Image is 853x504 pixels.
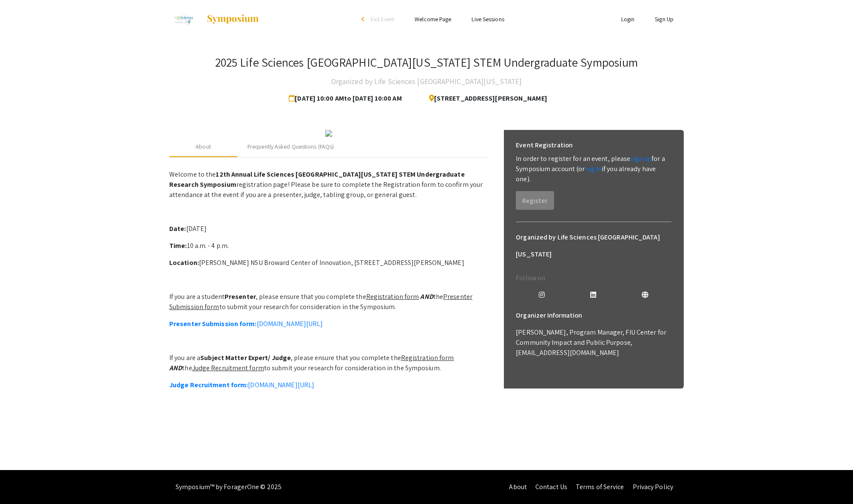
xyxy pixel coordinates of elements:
[420,292,433,301] em: AND
[621,15,635,23] a: Login
[169,292,472,311] u: Presenter Submission form
[169,353,488,373] p: If you are a , please ensure that you complete the the to submit your research for consideration ...
[630,154,651,163] a: sign up
[576,482,624,491] a: Terms of Service
[516,307,671,324] h6: Organizer Information
[169,292,488,312] p: If you are a student , please ensure that you complete the the to submit your research for consid...
[200,353,291,362] strong: Subject Matter Expert/ Judge
[289,90,405,107] span: [DATE] 10:00 AM to [DATE] 10:00 AM
[169,224,488,234] p: [DATE]
[422,90,547,107] span: [STREET_ADDRESS][PERSON_NAME]
[169,319,323,328] a: Presenter Submission form:[DOMAIN_NAME][URL]
[169,224,186,233] strong: Date:
[169,363,182,372] em: AND
[585,164,602,173] a: log in
[176,470,281,504] div: Symposium™ by ForagerOne © 2025
[169,8,259,30] a: 2025 Life Sciences South Florida STEM Undergraduate Symposium
[169,380,248,389] strong: Judge Recruitment form:
[169,380,314,389] a: Judge Recruitment form:[DOMAIN_NAME][URL]
[169,241,488,251] p: 10 a.m. - 4 p.m.
[331,73,522,90] h4: Organized by Life Sciences [GEOGRAPHIC_DATA][US_STATE]
[192,363,264,372] u: Judge Recruitment form
[196,142,211,151] div: About
[516,229,671,263] h6: Organized by Life Sciences [GEOGRAPHIC_DATA][US_STATE]
[169,169,488,200] p: Welcome to the registration page! Please be sure to complete the Registration form to confirm you...
[169,258,199,267] strong: Location:
[401,353,454,362] u: Registration form
[169,319,257,328] strong: Presenter Submission form:
[247,142,334,151] div: Frequently Asked Questions (FAQs)
[215,55,638,70] h3: 2025 Life Sciences [GEOGRAPHIC_DATA][US_STATE] STEM Undergraduate Symposium
[169,241,187,250] strong: Time:
[415,15,451,23] a: Welcome Page
[361,17,367,22] div: arrow_back_ios
[516,327,671,358] p: [PERSON_NAME], Program Manager, FIU Center for Community Impact and Public Purpose, [EMAIL_ADDRES...
[371,15,394,23] span: Exit Event
[655,15,674,23] a: Sign Up
[169,8,198,30] img: 2025 Life Sciences South Florida STEM Undergraduate Symposium
[509,482,527,491] a: About
[6,466,36,498] iframe: Chat
[516,273,671,283] p: Follow on
[366,292,419,301] u: Registration form
[516,191,554,210] button: Register
[169,170,465,189] strong: 12th Annual Life Sciences [GEOGRAPHIC_DATA][US_STATE] STEM Undergraduate Research Symposium
[472,15,504,23] a: Live Sessions
[535,482,567,491] a: Contact Us
[516,154,671,184] p: In order to register for an event, please for a Symposium account (or if you already have one).
[633,482,673,491] a: Privacy Policy
[225,292,256,301] strong: Presenter
[169,258,488,268] p: [PERSON_NAME] NSU Broward Center of Innovation, [STREET_ADDRESS][PERSON_NAME]
[206,14,259,24] img: Symposium by ForagerOne
[325,130,332,137] img: 32153a09-f8cb-4114-bf27-cfb6bc84fc69.png
[516,137,573,154] h6: Event Registration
